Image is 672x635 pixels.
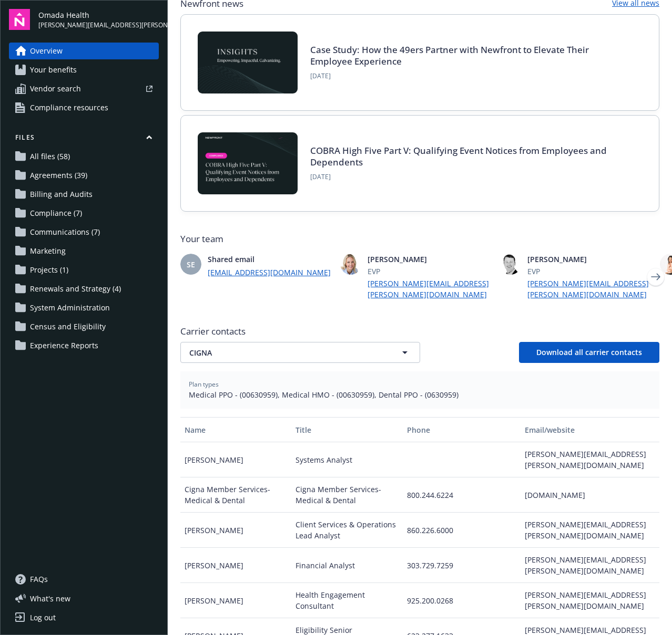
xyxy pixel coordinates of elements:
button: Title [291,417,402,442]
div: Email/website [525,424,655,435]
button: What's new [9,593,87,604]
a: Experience Reports [9,337,159,354]
a: All files (58) [9,148,159,165]
span: [PERSON_NAME] [368,254,492,265]
div: [PERSON_NAME] [180,442,291,477]
a: Projects (1) [9,262,159,278]
div: Systems Analyst [291,442,402,477]
a: Compliance (7) [9,205,159,222]
span: [DATE] [310,172,629,182]
span: Omada Health [38,9,159,20]
span: System Administration [30,299,110,316]
span: Medical PPO - (00630959), Medical HMO - (00630959), Dental PPO - (0630959) [189,389,651,400]
a: [PERSON_NAME][EMAIL_ADDRESS][PERSON_NAME][DOMAIN_NAME] [527,278,651,300]
a: FAQs [9,571,159,588]
a: Communications (7) [9,224,159,241]
a: Agreements (39) [9,167,159,184]
span: Agreements (39) [30,167,87,184]
a: [PERSON_NAME][EMAIL_ADDRESS][PERSON_NAME][DOMAIN_NAME] [368,278,492,300]
div: Health Engagement Consultant [291,583,402,618]
button: Omada Health[PERSON_NAME][EMAIL_ADDRESS][PERSON_NAME][DOMAIN_NAME] [38,9,159,30]
span: Shared email [208,254,332,265]
span: EVP [368,266,492,277]
div: [PERSON_NAME] [180,548,291,583]
a: Overview [9,43,159,59]
a: Billing and Audits [9,186,159,203]
span: Your benefits [30,61,77,78]
div: 925.200.0268 [403,583,521,618]
img: photo [500,254,521,275]
div: Financial Analyst [291,548,402,583]
span: Plan types [189,380,651,389]
span: [PERSON_NAME] [527,254,651,265]
span: Overview [30,43,63,59]
a: Compliance resources [9,99,159,116]
div: 860.226.6000 [403,513,521,548]
span: CIGNA [189,347,378,358]
div: Cigna Member Services- Medical & Dental [180,477,291,513]
div: Log out [30,609,56,626]
button: Name [180,417,291,442]
div: [PERSON_NAME][EMAIL_ADDRESS][PERSON_NAME][DOMAIN_NAME] [521,513,659,548]
span: [PERSON_NAME][EMAIL_ADDRESS][PERSON_NAME][DOMAIN_NAME] [38,20,159,30]
span: Vendor search [30,80,81,97]
span: Download all carrier contacts [536,347,642,357]
div: Client Services & Operations Lead Analyst [291,513,402,548]
a: Case Study: How the 49ers Partner with Newfront to Elevate Their Employee Experience [310,44,589,67]
span: SE [187,259,195,270]
div: [PERSON_NAME] [180,583,291,618]
div: [DOMAIN_NAME] [521,477,659,513]
span: [DATE] [310,71,629,81]
a: Marketing [9,243,159,259]
img: navigator-logo.svg [9,9,30,30]
div: [PERSON_NAME][EMAIL_ADDRESS][PERSON_NAME][DOMAIN_NAME] [521,583,659,618]
div: [PERSON_NAME][EMAIL_ADDRESS][PERSON_NAME][DOMAIN_NAME] [521,442,659,477]
div: Phone [407,424,516,435]
div: Name [185,424,287,435]
span: Communications (7) [30,224,100,241]
div: 303.729.7259 [403,548,521,583]
a: COBRA High Five Part V: Qualifying Event Notices from Employees and Dependents [310,144,607,168]
span: All files (58) [30,148,70,165]
span: Marketing [30,243,66,259]
button: Email/website [521,417,659,442]
div: Title [296,424,398,435]
span: Carrier contacts [180,325,659,338]
a: Next [647,268,664,285]
img: BLOG-Card Image - Compliance - COBRA High Five Pt 5 - 09-11-25.jpg [198,132,298,194]
div: [PERSON_NAME][EMAIL_ADDRESS][PERSON_NAME][DOMAIN_NAME] [521,548,659,583]
img: photo [340,254,361,275]
div: Cigna Member Services- Medical & Dental [291,477,402,513]
span: Your team [180,233,659,245]
span: Compliance resources [30,99,108,116]
a: Vendor search [9,80,159,97]
a: Your benefits [9,61,159,78]
span: Census and Eligibility [30,318,106,335]
span: FAQs [30,571,48,588]
img: Card Image - INSIGHTS copy.png [198,32,298,93]
a: System Administration [9,299,159,316]
button: Files [9,133,159,146]
a: [EMAIL_ADDRESS][DOMAIN_NAME] [208,267,332,278]
div: 800.244.6224 [403,477,521,513]
span: Renewals and Strategy (4) [30,280,121,297]
div: [PERSON_NAME] [180,513,291,548]
button: Phone [403,417,521,442]
span: Experience Reports [30,337,98,354]
span: EVP [527,266,651,277]
button: Download all carrier contacts [519,342,659,363]
span: Projects (1) [30,262,68,278]
span: Compliance (7) [30,205,82,222]
span: Billing and Audits [30,186,93,203]
button: CIGNA [180,342,420,363]
span: What ' s new [30,593,70,604]
a: Renewals and Strategy (4) [9,280,159,297]
a: Census and Eligibility [9,318,159,335]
